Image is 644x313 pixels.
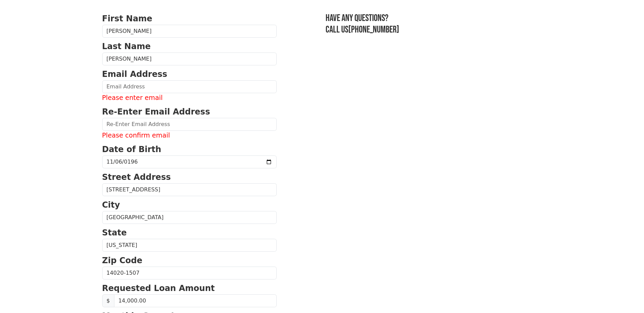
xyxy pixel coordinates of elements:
[326,13,542,24] h3: Have any questions?
[102,80,277,93] input: Email Address
[102,25,277,38] input: First Name
[102,172,171,182] strong: Street Address
[102,93,277,103] label: Please enter email
[102,118,277,131] input: Re-Enter Email Address
[102,200,120,210] strong: City
[102,228,127,237] strong: State
[114,294,277,307] input: Requested Loan Amount
[102,294,114,307] span: $
[102,145,161,154] strong: Date of Birth
[348,24,399,35] a: [PHONE_NUMBER]
[326,24,542,36] h3: Call us
[102,267,277,279] input: Zip Code
[102,69,167,79] strong: Email Address
[102,183,277,196] input: Street Address
[102,14,152,23] strong: First Name
[102,131,277,141] label: Please confirm email
[102,284,215,293] strong: Requested Loan Amount
[102,256,143,265] strong: Zip Code
[102,42,151,51] strong: Last Name
[102,53,277,65] input: Last Name
[102,211,277,224] input: City
[102,107,210,117] strong: Re-Enter Email Address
